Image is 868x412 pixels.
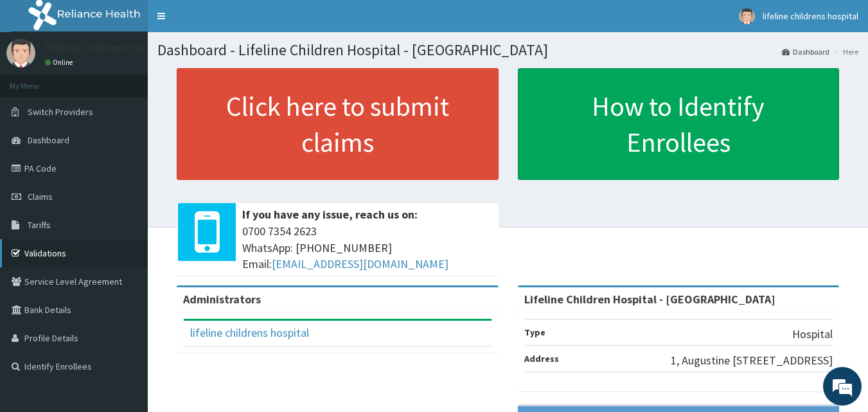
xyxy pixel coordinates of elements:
div: Chat with us now [67,72,216,89]
p: Hospital [792,326,833,343]
a: Dashboard [782,46,829,57]
strong: Lifeline Children Hospital - [GEOGRAPHIC_DATA] [524,292,775,307]
a: [EMAIL_ADDRESS][DOMAIN_NAME] [272,256,448,271]
span: Switch Providers [28,106,93,118]
span: lifeline childrens hospital [763,10,858,22]
li: Here [831,46,858,57]
b: Type [524,327,545,338]
p: 1, Augustine [STREET_ADDRESS] [671,352,833,369]
div: Minimize live chat window [211,6,242,37]
a: lifeline childrens hospital [190,325,309,340]
a: Online [45,58,76,67]
a: How to Identify Enrollees [518,68,840,180]
span: We're online! [75,124,177,254]
b: Administrators [183,292,261,307]
span: Claims [28,191,53,202]
h1: Dashboard - Lifeline Children Hospital - [GEOGRAPHIC_DATA] [157,42,858,58]
img: User Image [739,8,755,24]
img: User Image [6,39,35,67]
p: lifeline childrens hospital [45,42,173,53]
img: d_794563401_company_1708531726252_794563401 [24,64,52,96]
textarea: Type your message and hit 'Enter' [6,275,245,320]
a: Click here to submit claims [177,68,499,180]
span: Dashboard [28,134,69,146]
b: If you have any issue, reach us on: [242,207,418,222]
span: Tariffs [28,219,51,231]
span: 0700 7354 2623 WhatsApp: [PHONE_NUMBER] Email: [242,223,492,273]
b: Address [524,353,559,364]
